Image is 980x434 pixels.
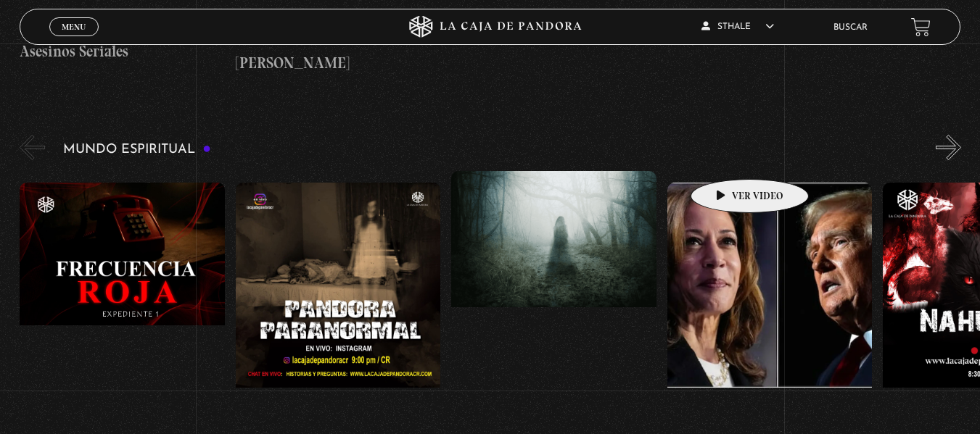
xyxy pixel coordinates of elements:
span: Menu [62,22,86,31]
span: Sthale [701,22,774,31]
h3: Mundo Espiritual [63,143,211,157]
h4: Asesinos Seriales [20,40,225,63]
a: Buscar [833,23,868,32]
button: Previous [20,135,45,160]
span: Cerrar [57,35,91,45]
button: Next [936,135,961,160]
a: View your shopping cart [911,17,931,36]
h4: Asesinos Seriales – [PERSON_NAME] [236,28,441,74]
